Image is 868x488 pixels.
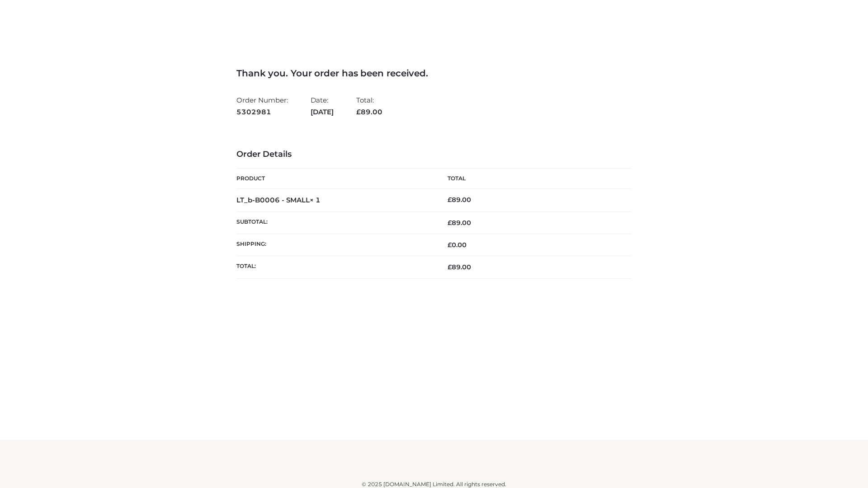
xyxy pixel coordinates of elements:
[236,256,434,278] th: Total:
[448,196,452,204] span: £
[236,92,288,120] li: Order Number:
[356,92,382,120] li: Total:
[448,219,452,227] span: £
[236,150,632,160] h3: Order Details
[236,106,288,118] strong: 5302981
[236,169,434,189] th: Product
[311,106,334,118] strong: [DATE]
[448,219,471,227] span: 89.00
[236,234,434,256] th: Shipping:
[236,211,434,234] th: Subtotal:
[356,108,361,116] span: £
[448,241,452,249] span: £
[434,169,632,189] th: Total
[448,196,471,204] bdi: 89.00
[448,263,471,271] span: 89.00
[356,108,382,116] span: 89.00
[310,196,321,204] strong: × 1
[236,68,632,79] h3: Thank you. Your order has been received.
[311,92,334,120] li: Date:
[448,263,452,271] span: £
[236,196,321,204] strong: LT_b-B0006 - SMALL
[448,241,467,249] bdi: 0.00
